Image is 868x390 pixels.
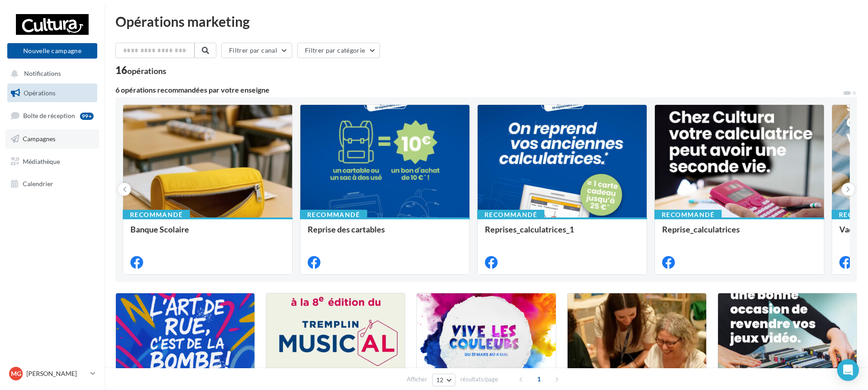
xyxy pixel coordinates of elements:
div: Open Intercom Messenger [837,359,859,381]
span: Campagnes [23,135,55,143]
button: Nouvelle campagne [7,43,97,59]
span: 1 [532,372,546,386]
div: Recommandé [477,210,544,220]
div: Recommandé [123,210,190,220]
div: opérations [127,67,166,75]
span: Opérations [24,89,55,97]
a: Campagnes [5,129,99,148]
a: Médiathèque [5,152,99,171]
a: Opérations [5,84,99,103]
span: Médiathèque [23,157,60,165]
button: Filtrer par canal [221,43,292,58]
div: Recommandé [654,210,722,220]
a: Calendrier [5,174,99,193]
button: Filtrer par catégorie [297,43,380,58]
span: Notifications [24,70,61,78]
div: Opérations marketing [115,15,857,28]
div: Reprise des cartables [308,225,462,243]
div: 99+ [80,113,94,120]
a: MG [PERSON_NAME] [7,365,97,382]
button: 12 [432,374,455,386]
div: Reprises_calculatrices_1 [485,225,639,243]
div: Reprise_calculatrices [662,225,817,243]
span: 12 [436,376,444,384]
div: 16 [115,65,166,75]
span: Boîte de réception [23,112,75,119]
div: 6 opérations recommandées par votre enseigne [115,86,843,94]
div: Banque Scolaire [130,225,285,243]
span: MG [11,369,21,378]
span: résultats/page [460,375,498,384]
p: [PERSON_NAME] [26,369,87,378]
span: Afficher [407,375,427,384]
span: Calendrier [23,180,53,188]
a: Boîte de réception99+ [5,106,99,125]
div: Recommandé [300,210,367,220]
